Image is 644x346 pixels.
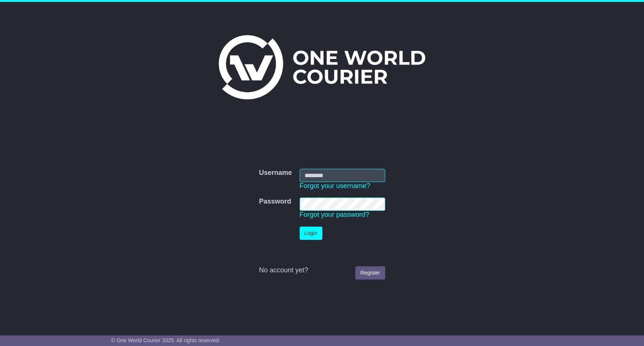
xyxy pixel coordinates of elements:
label: Username [259,169,292,177]
a: Register [355,266,385,280]
a: Forgot your password? [300,211,369,218]
img: One World [219,35,425,99]
a: Forgot your username? [300,182,370,190]
label: Password [259,198,291,206]
div: No account yet? [259,266,385,275]
span: © One World Courier 2025. All rights reserved. [111,337,221,343]
button: Login [300,227,322,240]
